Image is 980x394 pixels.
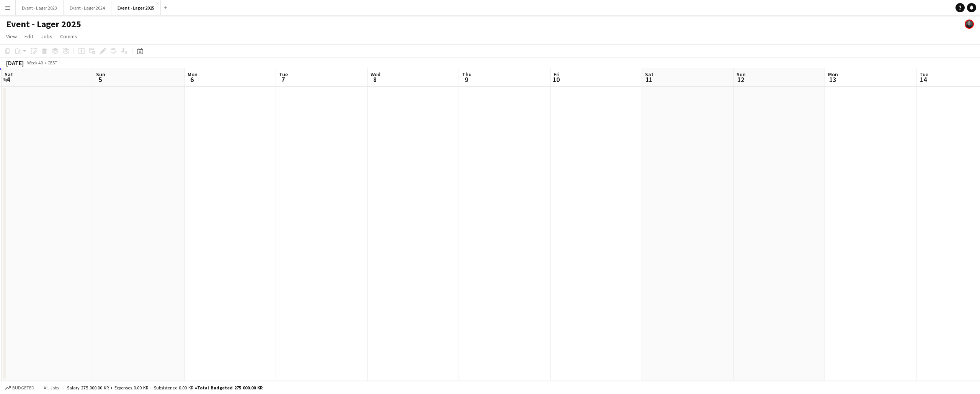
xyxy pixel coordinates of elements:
[554,71,560,78] span: Fri
[644,75,653,84] span: 11
[6,18,81,30] h1: Event - Lager 2025
[12,385,34,391] span: Budgeted
[279,71,288,78] span: Tue
[41,33,52,40] span: Jobs
[737,71,746,78] span: Sun
[461,75,472,84] span: 9
[38,31,56,41] a: Jobs
[371,71,381,78] span: Wed
[64,0,111,15] button: Event - Lager 2024
[16,0,64,15] button: Event - Lager 2023
[552,75,560,84] span: 10
[920,71,928,78] span: Tue
[188,71,198,78] span: Mon
[24,33,33,40] span: Edit
[57,31,80,41] a: Comms
[6,59,24,67] div: [DATE]
[278,75,288,84] span: 7
[96,71,105,78] span: Sun
[735,75,746,84] span: 12
[5,71,13,78] span: Sat
[369,75,381,84] span: 8
[67,385,263,391] div: Salary 275 000.00 KR + Expenses 0.00 KR + Subsistence 0.00 KR =
[4,384,36,392] button: Budgeted
[111,0,161,15] button: Event - Lager 2025
[21,31,36,41] a: Edit
[60,33,77,40] span: Comms
[827,75,838,84] span: 13
[965,20,974,29] app-user-avatar: Kemal Buljubasic
[3,31,20,41] a: View
[828,71,838,78] span: Mon
[42,385,60,391] span: All jobs
[197,385,263,391] span: Total Budgeted 275 000.00 KR
[25,60,44,66] span: Week 40
[6,33,17,40] span: View
[186,75,198,84] span: 6
[462,71,472,78] span: Thu
[47,60,57,66] div: CEST
[95,75,105,84] span: 5
[918,75,928,84] span: 14
[645,71,653,78] span: Sat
